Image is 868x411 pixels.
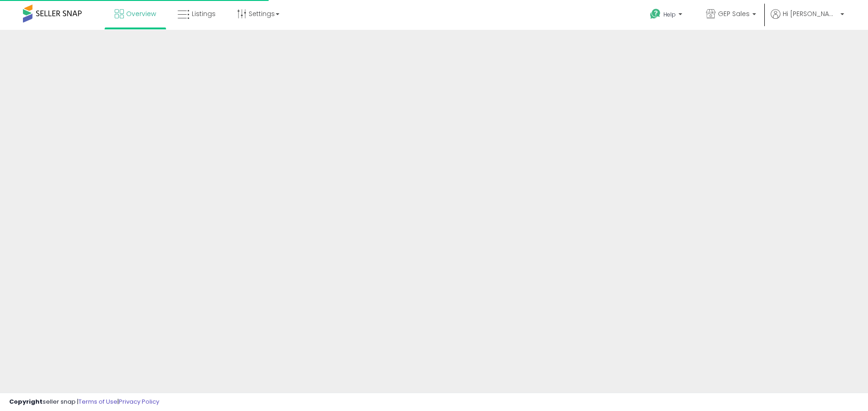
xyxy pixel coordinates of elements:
[771,9,844,30] a: Hi [PERSON_NAME]
[78,397,117,406] a: Terms of Use
[9,397,43,406] strong: Copyright
[192,9,216,18] span: Listings
[663,11,676,18] span: Help
[783,9,838,18] span: Hi [PERSON_NAME]
[718,9,750,18] span: GEP Sales
[119,397,159,406] a: Privacy Policy
[650,8,661,20] i: Get Help
[9,398,159,406] div: seller snap | |
[643,1,691,30] a: Help
[126,9,156,18] span: Overview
